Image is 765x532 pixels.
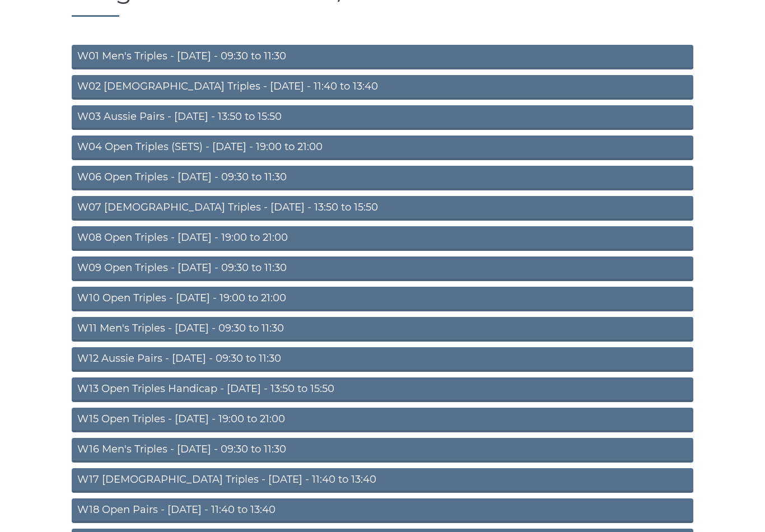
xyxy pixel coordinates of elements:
a: W01 Men's Triples - [DATE] - 09:30 to 11:30 [72,45,693,69]
a: W03 Aussie Pairs - [DATE] - 13:50 to 15:50 [72,105,693,130]
a: W08 Open Triples - [DATE] - 19:00 to 21:00 [72,226,693,251]
a: W16 Men's Triples - [DATE] - 09:30 to 11:30 [72,438,693,463]
a: W07 [DEMOGRAPHIC_DATA] Triples - [DATE] - 13:50 to 15:50 [72,196,693,221]
a: W04 Open Triples (SETS) - [DATE] - 19:00 to 21:00 [72,136,693,160]
a: W02 [DEMOGRAPHIC_DATA] Triples - [DATE] - 11:40 to 13:40 [72,75,693,100]
a: W06 Open Triples - [DATE] - 09:30 to 11:30 [72,166,693,190]
a: W15 Open Triples - [DATE] - 19:00 to 21:00 [72,408,693,432]
a: W10 Open Triples - [DATE] - 19:00 to 21:00 [72,287,693,311]
a: W18 Open Pairs - [DATE] - 11:40 to 13:40 [72,498,693,523]
a: W12 Aussie Pairs - [DATE] - 09:30 to 11:30 [72,347,693,372]
a: W11 Men's Triples - [DATE] - 09:30 to 11:30 [72,317,693,342]
a: W17 [DEMOGRAPHIC_DATA] Triples - [DATE] - 11:40 to 13:40 [72,468,693,493]
a: W09 Open Triples - [DATE] - 09:30 to 11:30 [72,256,693,281]
a: W13 Open Triples Handicap - [DATE] - 13:50 to 15:50 [72,377,693,402]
